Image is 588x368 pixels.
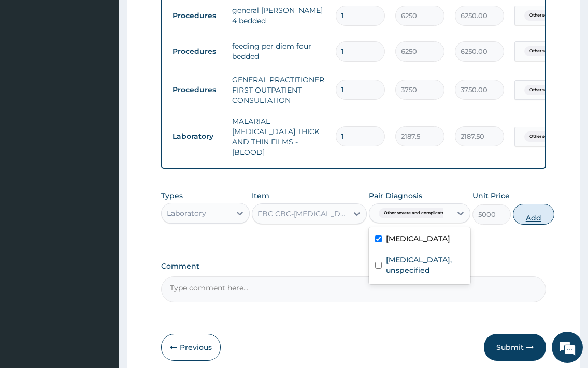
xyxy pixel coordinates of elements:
[5,252,197,288] textarea: Type your message and hit 'Enter'
[257,209,349,219] div: FBC CBC-[MEDICAL_DATA] (HAEMOGRAM) - [BLOOD]
[484,334,546,361] button: Submit
[227,36,331,67] td: feeding per diem four bedded
[227,111,331,163] td: MALARIAL [MEDICAL_DATA] THICK AND THIN FILMS - [BLOOD]
[386,255,464,275] label: [MEDICAL_DATA], unspecified
[60,115,143,219] span: We're online!
[19,52,42,78] img: d_794563401_company_1708531726252_794563401
[379,208,460,218] span: Other severe and complicated P...
[167,127,227,146] td: Laboratory
[472,190,510,201] label: Unit Price
[167,42,227,61] td: Procedures
[252,190,269,201] label: Item
[227,69,331,111] td: GENERAL PRACTITIONER FIRST OUTPATIENT CONSULTATION
[167,6,227,25] td: Procedures
[161,192,183,200] label: Types
[369,190,422,201] label: Pair Diagnosis
[54,58,174,71] div: Chat with us now
[386,233,450,244] label: [MEDICAL_DATA]
[167,208,206,218] div: Laboratory
[167,80,227,99] td: Procedures
[161,262,546,271] label: Comment
[170,5,195,30] div: Minimize live chat window
[161,334,221,361] button: Previous
[513,204,554,225] button: Add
